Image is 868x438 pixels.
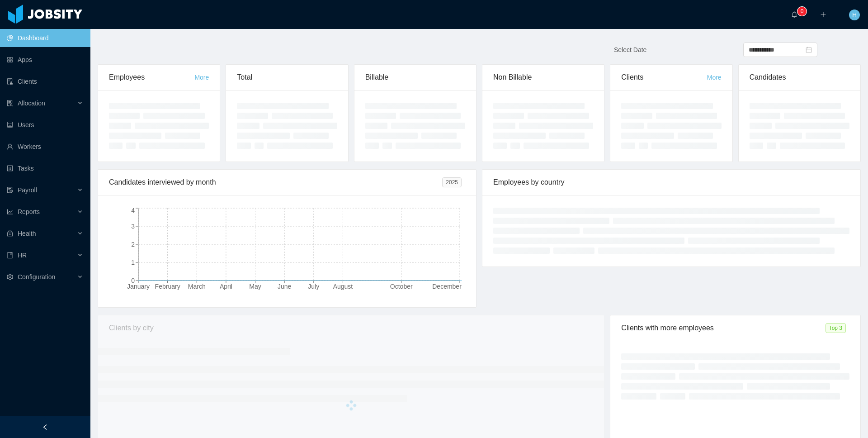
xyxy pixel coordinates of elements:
[7,274,13,280] i: icon: setting
[249,283,261,290] tspan: May
[7,100,13,106] i: icon: solution
[852,10,857,20] span: H
[18,273,55,281] span: Configuration
[131,207,135,214] tspan: 4
[155,283,180,290] tspan: February
[194,74,209,81] a: More
[7,29,83,47] a: icon: pie-chartDashboard
[188,283,206,290] tspan: March
[18,252,27,259] span: HR
[109,65,194,90] div: Employees
[7,159,83,177] a: icon: profileTasks
[308,283,319,290] tspan: July
[826,323,846,333] span: Top 3
[127,283,150,290] tspan: January
[7,187,13,193] i: icon: file-protect
[7,252,13,258] i: icon: book
[365,65,465,90] div: Billable
[131,277,135,284] tspan: 0
[109,170,442,195] div: Candidates interviewed by month
[390,283,413,290] tspan: October
[7,230,13,237] i: icon: medicine-box
[806,47,812,53] i: icon: calendar
[131,259,135,266] tspan: 1
[278,283,292,290] tspan: June
[7,209,13,215] i: icon: line-chart
[18,230,36,237] span: Health
[131,241,135,248] tspan: 2
[707,74,722,81] a: More
[237,65,337,90] div: Total
[7,116,83,134] a: icon: robotUsers
[7,51,83,69] a: icon: appstoreApps
[220,283,232,290] tspan: April
[333,283,353,290] tspan: August
[131,223,135,230] tspan: 3
[18,208,40,215] span: Reports
[820,11,826,18] i: icon: plus
[621,315,825,341] div: Clients with more employees
[18,186,37,194] span: Payroll
[442,177,462,187] span: 2025
[432,283,462,290] tspan: December
[493,170,849,195] div: Employees by country
[791,11,797,18] i: icon: bell
[614,46,646,53] span: Select Date
[797,7,807,16] sup: 0
[750,65,849,90] div: Candidates
[7,72,83,90] a: icon: auditClients
[7,138,83,156] a: icon: userWorkers
[18,100,45,107] span: Allocation
[493,65,593,90] div: Non Billable
[621,65,707,90] div: Clients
